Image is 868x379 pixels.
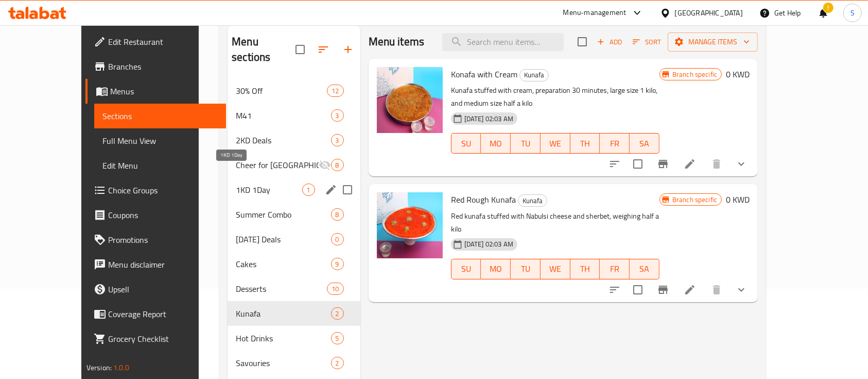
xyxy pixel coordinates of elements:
[102,159,218,172] span: Edit Menu
[570,259,600,279] button: TH
[518,194,547,207] div: Kunafa
[634,261,655,276] span: SA
[332,358,343,368] span: 2
[332,160,343,170] span: 8
[726,67,750,81] h6: 0 KWD
[634,136,655,151] span: SA
[331,332,344,344] div: items
[86,361,112,374] span: Version:
[108,308,218,320] span: Coverage Report
[481,133,511,154] button: MO
[236,134,331,146] span: 2KD Deals
[332,210,343,220] span: 8
[676,36,750,48] span: Manage items
[85,326,227,351] a: Grocery Checklist
[451,84,659,110] p: Kunafa stuffed with cream, preparation 30 minutes, large size 1 kilo, and medium size half a kilo
[515,136,536,151] span: TU
[570,133,600,154] button: TH
[593,34,626,50] button: Add
[485,261,507,276] span: MO
[377,67,443,133] img: Konafa with Cream
[668,70,721,79] span: Branch specific
[85,29,227,54] a: Edit Restaurant
[232,34,296,65] h2: Menu sections
[85,178,227,203] a: Choice Groups
[331,208,344,221] div: items
[332,235,343,244] span: 0
[236,332,331,344] span: Hot Drinks
[236,208,331,221] span: Summer Combo
[518,195,547,207] span: Kunafa
[627,153,649,175] span: Select to update
[85,227,227,252] a: Promotions
[729,152,754,176] button: show more
[228,301,360,326] div: Kunafa2
[519,69,549,81] div: Kunafa
[331,109,344,122] div: items
[236,283,327,295] span: Desserts
[236,357,331,369] span: Savouries
[228,103,360,128] div: M413
[332,111,343,121] span: 3
[451,259,481,279] button: SU
[236,307,331,320] span: Kunafa
[327,85,343,97] div: items
[108,333,218,345] span: Grocery Checklist
[627,279,649,301] span: Select to update
[545,136,566,151] span: WE
[541,133,570,154] button: WE
[571,31,593,53] span: Select section
[331,258,344,270] div: items
[511,259,541,279] button: TU
[481,259,511,279] button: MO
[541,259,570,279] button: WE
[575,261,596,276] span: TH
[108,283,218,295] span: Upsell
[520,69,548,81] span: Kunafa
[633,36,661,48] span: Sort
[451,192,516,207] span: Red Rough Kunafa
[236,85,327,97] span: 30% Off
[85,54,227,79] a: Branches
[228,252,360,276] div: Cakes9
[515,261,536,276] span: TU
[684,284,696,296] a: Edit menu item
[451,210,659,236] p: Red kunafa stuffed with Nabulsi cheese and sherbet, weighing half a kilo
[704,152,729,176] button: delete
[626,34,668,50] span: Sort items
[460,239,517,249] span: [DATE] 02:03 AM
[675,7,743,19] div: [GEOGRAPHIC_DATA]
[332,136,343,145] span: 3
[236,258,331,270] span: Cakes
[729,277,754,302] button: show more
[228,276,360,301] div: Desserts10
[289,39,311,60] span: Select all sections
[236,159,318,171] div: Cheer for Kuwait
[604,136,626,151] span: FR
[113,361,129,374] span: 1.0.0
[319,159,331,171] svg: Inactive section
[704,277,729,302] button: delete
[108,258,218,271] span: Menu disclaimer
[600,133,630,154] button: FR
[593,34,626,50] span: Add item
[456,261,477,276] span: SU
[332,309,343,319] span: 2
[668,32,758,52] button: Manage items
[108,234,218,246] span: Promotions
[236,159,318,171] span: Cheer for [GEOGRAPHIC_DATA]
[236,184,302,196] span: 1KD 1Day
[108,60,218,73] span: Branches
[110,85,218,97] span: Menus
[331,159,344,171] div: items
[651,152,675,176] button: Branch-specific-item
[85,79,227,104] a: Menus
[303,185,315,195] span: 1
[85,203,227,227] a: Coupons
[236,233,331,245] div: Today Deals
